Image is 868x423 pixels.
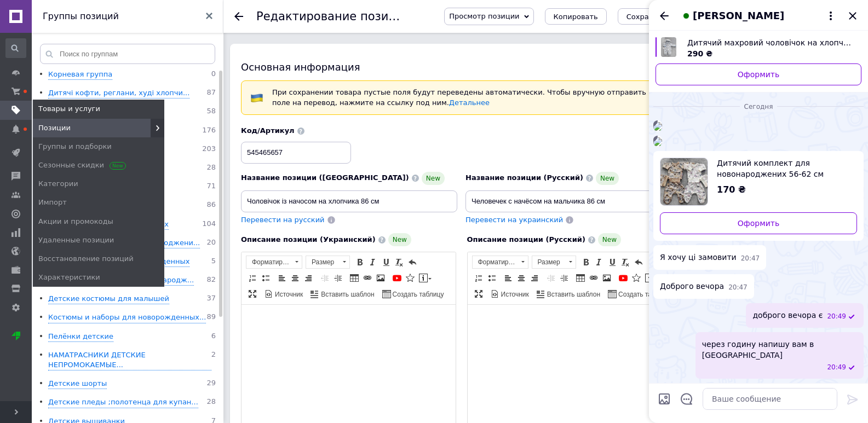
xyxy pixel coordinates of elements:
span: 28 [206,163,216,173]
a: Форматирование [472,256,528,269]
span: 29 [206,379,216,389]
span: 104 [202,219,216,230]
input: Например, H&M женское платье зеленое 38 размер вечернее макси с блестками [465,190,682,212]
a: Форматирование [246,256,302,269]
a: По правому краю [528,272,541,284]
div: Корневая группа [48,69,112,80]
a: Посмотреть товар [660,158,857,206]
img: 6283315915_w640_h640_detskij-mahrovyj-chelovechek.jpg [661,37,676,57]
span: New [596,172,619,185]
div: Дитячі кофти, реглани, худі хлопчи... [48,88,189,98]
a: Создать таблицу [381,288,446,300]
span: 6 [211,332,216,342]
a: Вставить сообщение [643,272,659,284]
a: Вставить иконку [404,272,416,284]
button: Копировать [545,8,607,25]
span: 176 [202,126,216,136]
a: Полужирный (Ctrl+B) [354,256,366,268]
a: Увеличить отступ [558,272,570,284]
a: Источник [263,288,304,300]
button: Закрыть [846,9,859,22]
div: Детские пледы ;полотенца для купан... [48,397,198,408]
span: Название позиции (Русский) [465,173,583,182]
button: Открыть шаблоны ответов [680,392,694,406]
span: Акции и промокоды [38,217,113,227]
div: НАМАТРАСНИКИ ДЕТСКИЕ НЕПРОМОКАЕМЫЕ... [48,350,211,370]
input: Например, H&M женское платье зеленое 38 размер вечернее макси с блестками [241,190,457,212]
div: Пелёнки детские [48,332,113,342]
a: Импорт [33,193,164,212]
a: Подчеркнутый (Ctrl+U) [380,256,392,268]
a: Вставить шаблон [535,288,602,300]
a: Оформить [660,212,857,234]
span: Характеристики [38,273,100,282]
a: Вставить / удалить маркированный список [260,272,272,284]
a: Создать таблицу [606,288,671,300]
div: Основная информация [241,60,682,74]
a: Вставить сообщение [417,272,433,284]
img: :flag-ua: [250,91,263,105]
span: Вставить шаблон [545,290,600,299]
span: Сезонные скидки [38,160,123,170]
span: 5 [211,257,216,267]
span: 82 [206,275,216,286]
a: Группы и подборки [33,137,164,156]
a: Вставить / удалить нумерованный список [473,272,485,284]
a: Категории [33,175,164,193]
a: Убрать форматирование [393,256,405,268]
a: Уменьшить отступ [545,272,557,284]
span: Товары и услуги [38,104,100,114]
span: Источник [499,290,529,299]
span: 20:47 12.10.2025 [728,283,748,292]
span: 203 [202,144,216,155]
a: Изображение [601,272,613,284]
a: Подчеркнутый (Ctrl+U) [606,256,618,268]
div: Чоловічки для новонароджених [48,219,169,230]
i: Сохранить, перейти к списку [626,13,737,21]
span: Копировать [554,13,598,21]
button: Назад [658,9,671,22]
span: 20:49 12.10.2025 [827,312,846,321]
span: 86 [206,200,216,211]
span: 20:49 12.10.2025 [827,363,846,372]
a: Курсив (Ctrl+I) [593,256,605,268]
a: Детальнее [449,98,490,107]
span: Вставить шаблон [319,290,374,299]
a: Убрать форматирование [619,256,631,268]
span: через годину напишу вам в [GEOGRAPHIC_DATA] [702,339,857,361]
div: Детские шорты [48,379,107,389]
span: 89 [206,312,216,323]
span: Категории [38,179,78,189]
a: Изображение [375,272,387,284]
a: Развернуть [246,288,258,300]
img: 0b6fbf9b-3a77-4777-a319-38bd7a5863a5_w500_h500 [653,122,662,131]
a: Уменьшить отступ [319,272,331,284]
span: 20 [206,238,216,248]
a: Позиции [33,119,164,137]
span: 37 [206,294,216,304]
a: Вставить/Редактировать ссылку (Ctrl+L) [361,272,373,284]
a: Посмотреть товар [656,37,861,59]
div: 12.10.2025 [653,101,864,112]
span: Сегодня [740,102,778,112]
span: 28 [206,397,216,408]
span: Описание позиции (Русский) [467,235,585,244]
span: 170 ₴ [717,184,746,195]
a: Вставить / удалить маркированный список [486,272,498,284]
a: Добавить видео с YouTube [617,272,629,284]
span: Источник [273,290,303,299]
span: New [598,233,621,246]
span: Позиции [38,123,71,133]
a: Удаленные позиции [33,231,164,250]
a: Отменить (Ctrl+Z) [406,256,418,268]
span: 87 [206,88,216,98]
a: Оформить [656,63,861,85]
input: Поиск по группам [40,44,215,64]
span: Размер [306,256,339,268]
a: Добавить видео с YouTube [391,272,403,284]
img: 98dcb42f-4f21-4694-b552-2ab62b8e80ec_w500_h500 [653,137,662,146]
span: Форматирование [473,256,518,268]
span: Код/Артикул [241,126,295,135]
a: Развернуть [473,288,485,300]
a: По правому краю [302,272,314,284]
